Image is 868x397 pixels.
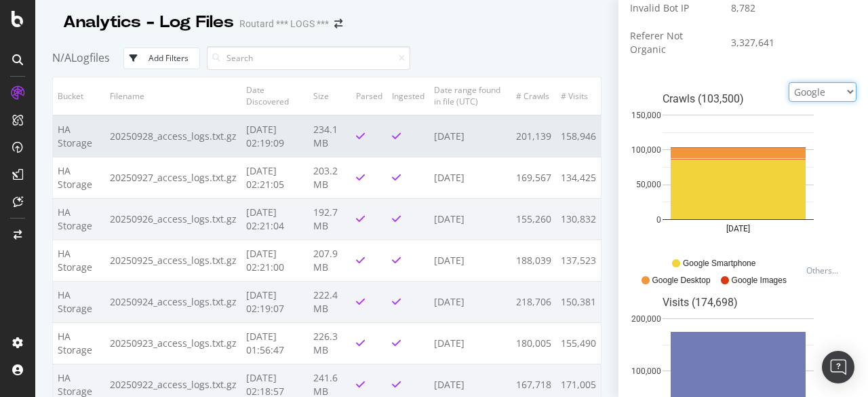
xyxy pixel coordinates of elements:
td: 158,946 [556,115,601,157]
input: Search [207,46,410,70]
td: 150,381 [556,281,601,322]
th: # Visits [556,77,601,115]
text: Visits (174,698) [663,295,738,308]
td: 20250926_access_logs.txt.gz [105,198,241,240]
td: [DATE] [429,115,511,157]
td: 155,490 [556,322,601,364]
td: 207.9 MB [309,240,351,281]
td: [DATE] 02:21:05 [241,157,309,198]
td: [DATE] 02:19:07 [241,281,309,322]
td: 155,260 [511,198,556,240]
th: Date range found in file (UTC) [429,77,511,115]
div: arrow-right-arrow-left [334,19,342,29]
th: Date Discovered [241,77,309,115]
td: [DATE] [429,281,511,322]
td: 226.3 MB [309,322,351,364]
td: HA Storage [53,322,105,364]
span: Google Smartphone [683,258,755,269]
text: 0 [656,214,661,224]
span: 3,327,641 [731,36,774,50]
td: 203.2 MB [309,157,351,198]
td: [DATE] 02:19:09 [241,115,309,157]
div: Analytics - Log Files [63,11,234,34]
td: 180,005 [511,322,556,364]
td: HA Storage [53,281,105,322]
td: [DATE] [429,240,511,281]
td: HA Storage [53,157,105,198]
td: Referer Not Organic [630,24,720,61]
div: Open Intercom Messenger [822,351,854,383]
span: 8,782 [731,1,755,15]
td: 20250923_access_logs.txt.gz [105,322,241,364]
th: Bucket [53,77,105,115]
td: HA Storage [53,198,105,240]
td: [DATE] [429,198,511,240]
text: Crawls (103,500) [663,92,744,105]
text: 100,000 [631,366,661,375]
td: 20250925_access_logs.txt.gz [105,240,241,281]
td: 192.7 MB [309,198,351,240]
button: Add Filters [123,48,200,69]
div: Others... [806,265,844,276]
td: 222.4 MB [309,281,351,322]
span: Logfiles [71,50,110,65]
span: Google Images [732,275,787,286]
text: 200,000 [631,314,661,323]
td: HA Storage [53,115,105,157]
td: [DATE] 02:21:00 [241,240,309,281]
td: 134,425 [556,157,601,198]
td: 201,139 [511,115,556,157]
td: [DATE] [429,157,511,198]
td: [DATE] 01:56:47 [241,322,309,364]
td: 20250928_access_logs.txt.gz [105,115,241,157]
th: Ingested [387,77,429,115]
td: 20250927_access_logs.txt.gz [105,157,241,198]
span: Google Desktop [652,275,711,286]
td: 20250924_access_logs.txt.gz [105,281,241,322]
span: N/A [52,50,71,65]
text: [DATE] [726,224,750,233]
th: Parsed [351,77,387,115]
svg: A chart. [630,82,846,252]
th: Size [309,77,351,115]
th: Filename [105,77,241,115]
td: 137,523 [556,240,601,281]
td: [DATE] 02:21:04 [241,198,309,240]
td: [DATE] [429,322,511,364]
th: # Crawls [511,77,556,115]
text: 50,000 [636,180,661,189]
td: 218,706 [511,281,556,322]
td: 169,567 [511,157,556,198]
td: HA Storage [53,240,105,281]
td: 188,039 [511,240,556,281]
td: 234.1 MB [309,115,351,157]
text: 100,000 [631,145,661,155]
div: Add Filters [149,52,189,64]
text: 150,000 [631,110,661,119]
td: 130,832 [556,198,601,240]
